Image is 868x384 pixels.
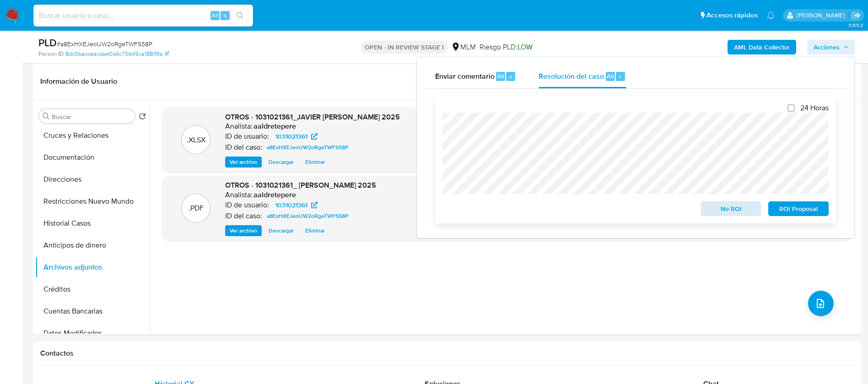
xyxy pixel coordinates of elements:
[807,40,855,54] button: Acciones
[35,234,150,256] button: Anticipos de dinero
[253,122,296,131] h6: aaldretepere
[848,22,863,29] span: 3.155.0
[275,200,307,211] span: 1031021361
[225,180,376,190] span: OTROS - 1031021361_ [PERSON_NAME] 2025
[607,72,614,81] span: Alt
[301,225,329,236] button: Eliminar
[33,10,253,22] input: Buscar usuario o caso...
[35,190,150,212] button: Restricciones Nuevo Mundo
[263,142,352,153] a: a8ExHXEJeoUW2oRgeTWFS58P
[253,190,296,200] h6: aaldretepere
[211,11,219,20] span: Alt
[270,131,323,142] a: 1031021361
[225,200,269,210] p: ID de usuario:
[509,72,512,81] span: c
[52,113,131,121] input: Buscar
[267,142,348,153] span: a8ExHXEJeoUW2oRgeTWFS58P
[139,113,146,123] button: Volver al orden por defecto
[775,202,822,215] span: ROI Proposal
[305,157,325,167] span: Eliminar
[435,70,495,81] span: Enviar comentario
[38,50,64,58] b: Person ID
[35,146,150,168] button: Documentación
[275,131,307,142] span: 1031021361
[707,202,755,215] span: No ROI
[230,226,257,235] span: Ver archivo
[225,157,262,168] button: Ver archivo
[267,211,348,222] span: a8ExHXEJeoUW2oRgeTWFS58P
[451,42,476,52] div: MLM
[263,211,352,222] a: a8ExHXEJeoUW2oRgeTWFS58P
[35,300,150,322] button: Cuentas Bancarias
[797,11,848,20] p: alicia.aldreteperez@mercadolibre.com.mx
[35,278,150,300] button: Créditos
[728,40,796,54] button: AML Data Collector
[225,112,400,122] span: OTROS - 1031021361_JAVIER [PERSON_NAME] 2025
[43,113,50,120] button: Buscar
[539,70,604,81] span: Resolución del caso
[767,11,775,19] a: Notificaciones
[35,256,150,278] button: Archivos adjuntos
[35,212,150,234] button: Historial Casos
[800,103,829,113] span: 24 Horas
[225,225,262,236] button: Ver archivo
[734,40,790,54] b: AML Data Collector
[57,39,152,49] span: # a8ExHXEJeoUW2oRgeTWFS58P
[768,201,829,216] button: ROI Proposal
[225,190,253,200] p: Analista:
[814,40,840,54] span: Acciones
[40,77,117,86] h1: Información de Usuario
[269,157,294,167] span: Descargar
[480,42,533,52] span: Riesgo PLD:
[619,72,621,81] span: r
[269,226,294,235] span: Descargar
[787,104,795,112] input: 24 Horas
[808,291,834,316] button: upload-file
[701,201,761,216] button: No ROI
[264,157,298,168] button: Descargar
[35,322,150,344] button: Datos Modificados
[35,124,150,146] button: Cruces y Relaciones
[305,226,325,235] span: Eliminar
[231,9,249,22] button: search-icon
[224,11,226,20] span: s
[852,11,861,20] a: Salir
[497,72,504,81] span: Alt
[65,50,169,58] a: 8dc0bacceacdae0d4c70b49ca1881f9a
[225,122,253,131] p: Analista:
[35,168,150,190] button: Direcciones
[225,132,269,141] p: ID de usuario:
[706,11,758,20] span: Accesos rápidos
[270,200,323,211] a: 1031021361
[189,203,204,213] p: .PDF
[225,143,262,152] p: ID del caso:
[187,135,205,145] p: .XLSX
[40,349,853,358] h1: Contactos
[264,225,298,236] button: Descargar
[230,157,257,167] span: Ver archivo
[361,41,447,54] p: OPEN - IN REVIEW STAGE I
[518,42,533,52] span: LOW
[38,35,57,50] b: PLD
[225,211,262,221] p: ID del caso:
[301,157,329,168] button: Eliminar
